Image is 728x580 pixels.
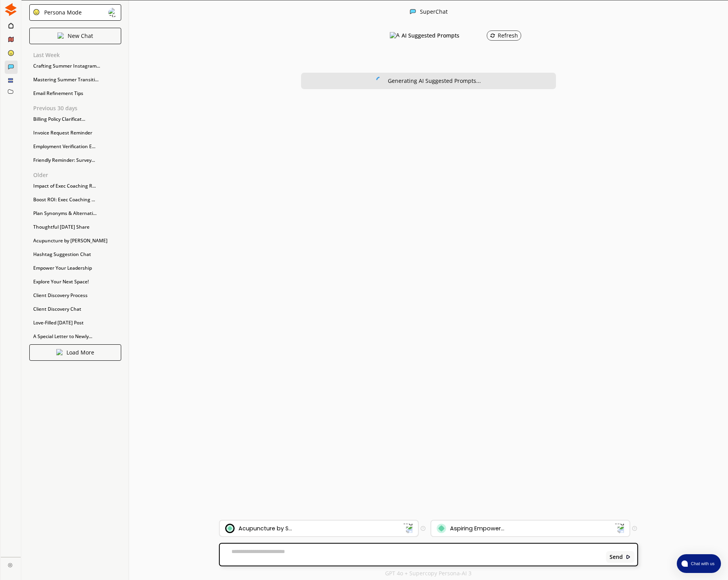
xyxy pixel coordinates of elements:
[677,554,721,573] button: atlas-launcher
[68,33,93,39] p: New Chat
[29,262,121,274] div: Empower Your Leadership
[29,208,121,219] div: Plan Synonyms & Alternati...
[376,77,383,84] img: Close
[29,303,121,315] div: Client Discovery Chat
[29,113,121,125] div: Billing Policy Clarificat...
[29,74,121,86] div: Mastering Summer Transiti...
[490,33,495,38] img: Refresh
[29,60,121,72] div: Crafting Summer Instagram...
[385,570,472,576] p: GPT 4o + Supercopy Persona-AI 3
[29,141,121,152] div: Employment Verification E...
[403,523,413,533] img: Dropdown Icon
[238,525,292,532] div: Acupuncture by S...
[626,554,631,560] img: Close
[632,526,637,531] img: Tooltip Icon
[437,524,446,533] img: Audience Icon
[29,249,121,260] div: Hashtag Suggestion Chat
[29,331,121,342] div: A Special Letter to Newly...
[33,52,121,58] p: Last Week
[225,524,235,533] img: Brand Icon
[29,317,121,329] div: Love-Filled [DATE] Post
[41,9,82,16] div: Persona Mode
[29,194,121,206] div: Boost ROI: Exec Coaching ...
[56,349,63,355] img: Close
[4,3,17,16] img: Close
[420,9,448,16] div: SuperChat
[610,554,623,560] b: Send
[29,154,121,166] div: Friendly Reminder: Survey...
[29,290,121,301] div: Client Discovery Process
[29,180,121,192] div: Impact of Exec Coaching R...
[450,525,504,532] div: Aspiring Empower...
[29,235,121,247] div: Acupuncture by [PERSON_NAME]
[33,9,40,16] img: Close
[410,9,416,15] img: Close
[33,105,121,111] p: Previous 30 days
[108,8,118,17] img: Close
[29,88,121,99] div: Email Refinement Tips
[29,221,121,233] div: Thoughtful [DATE] Share
[29,127,121,139] div: Invoice Request Reminder
[402,30,459,41] h3: AI Suggested Prompts
[490,32,518,39] div: Refresh
[33,172,121,178] p: Older
[66,349,94,356] p: Load More
[57,32,64,39] img: Close
[688,560,716,567] span: Chat with us
[390,32,400,39] img: AI Suggested Prompts
[8,563,13,567] img: Close
[421,526,425,531] img: Tooltip Icon
[1,557,21,571] a: Close
[614,523,624,533] img: Dropdown Icon
[29,276,121,288] div: Explore Your Next Space!
[388,78,481,84] div: Generating AI Suggested Prompts...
